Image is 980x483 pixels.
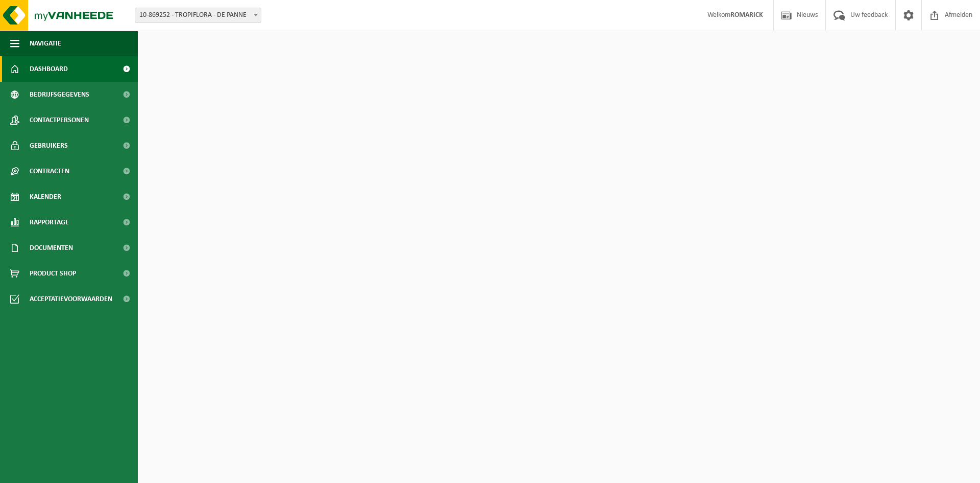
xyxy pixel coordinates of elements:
[30,184,61,210] span: Kalender
[30,158,69,184] span: Contracten
[30,133,68,158] span: Gebruikers
[30,286,112,312] span: Acceptatievoorwaarden
[135,8,261,22] span: 10-869252 - TROPIFLORA - DE PANNE
[135,8,261,23] span: 10-869252 - TROPIFLORA - DE PANNE
[30,235,73,261] span: Documenten
[30,82,89,107] span: Bedrijfsgegevens
[30,107,89,133] span: Contactpersonen
[30,210,69,235] span: Rapportage
[30,261,76,286] span: Product Shop
[730,11,763,19] strong: ROMARICK
[30,31,61,56] span: Navigatie
[30,56,68,82] span: Dashboard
